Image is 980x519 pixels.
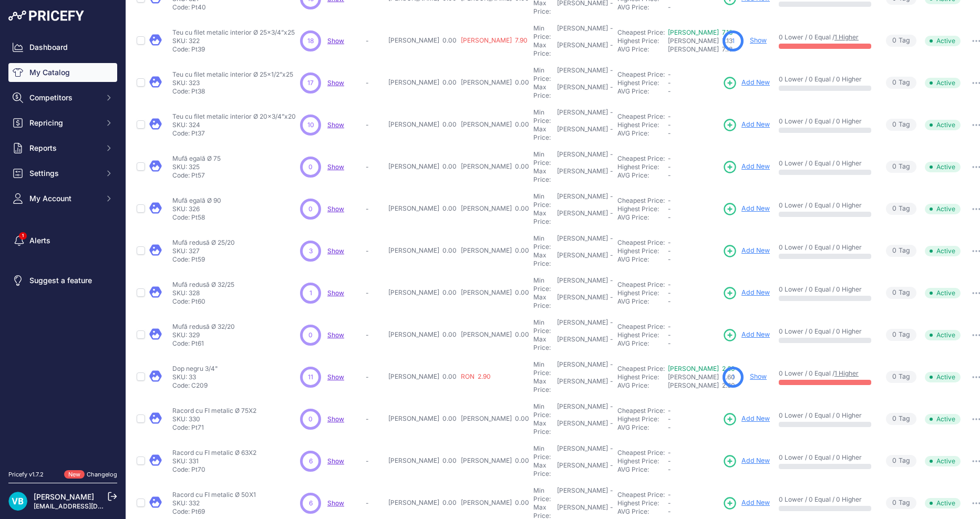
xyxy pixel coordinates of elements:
span: Tag [886,119,916,131]
a: Add New [723,412,770,427]
span: [PERSON_NAME] 7.13 [668,37,733,45]
a: [PERSON_NAME] 2.60 [668,365,735,372]
a: Add New [723,160,770,174]
div: AVG Price: [617,255,668,264]
div: AVG Price: [617,3,668,12]
span: 0 [892,162,896,172]
div: AVG Price: [617,297,668,306]
div: AVG Price: [617,171,668,180]
p: Code: Pt61 [172,339,235,348]
div: Min Price: [533,318,555,335]
span: Reports [29,143,98,153]
span: [PERSON_NAME] 0.00 [388,288,457,296]
div: [PERSON_NAME] [557,276,608,293]
div: Highest Price: [617,331,668,339]
span: - [668,407,671,414]
a: Suggest a feature [8,271,117,290]
a: Cheapest Price: [617,112,665,120]
div: [PERSON_NAME] [557,318,608,335]
span: Show [327,37,344,45]
span: 10 [307,120,314,130]
button: Settings [8,164,117,183]
div: - [608,24,613,41]
a: Cheapest Price: [617,238,665,246]
span: - [668,163,671,171]
a: My Catalog [8,63,117,82]
span: Add New [741,498,770,508]
span: 0 [892,78,896,88]
a: [PERSON_NAME] [34,492,94,501]
span: Tag [886,413,916,425]
span: My Account [29,193,98,204]
a: Dashboard [8,38,117,57]
button: Repricing [8,113,117,132]
a: Add New [723,328,770,342]
p: - [366,121,384,129]
a: Cheapest Price: [617,196,665,204]
p: 0 Lower / 0 Equal / 0 Higher [779,117,871,126]
p: Mufă redusă Ø 32/20 [172,323,235,331]
span: Tag [886,287,916,299]
p: SKU: 330 [172,415,256,423]
p: 0 Lower / 0 Equal / 0 Higher [779,285,871,294]
p: 0 Lower / 0 Equal / 0 Higher [779,159,871,168]
div: AVG Price: [617,213,668,222]
p: SKU: 324 [172,121,296,129]
div: AVG Price: [617,87,668,96]
div: [PERSON_NAME] [557,83,608,100]
a: Show [327,331,344,339]
div: - [608,125,613,142]
span: 0 [892,246,896,256]
span: Show [327,415,344,423]
p: Code: Pt40 [172,3,295,12]
p: Code: Pt37 [172,129,296,138]
a: Show [327,121,344,129]
div: Min Price: [533,360,555,377]
span: [PERSON_NAME] 0.00 [461,78,529,86]
div: Max Price: [533,125,555,142]
span: Active [925,204,961,214]
a: Show [750,372,767,380]
a: Show [750,36,767,44]
p: SKU: 33 [172,373,218,381]
p: - [366,415,384,423]
span: Competitors [29,92,98,103]
span: 0 [308,414,313,424]
span: - [668,3,671,11]
p: Code: Pt60 [172,297,234,306]
span: Add New [741,288,770,298]
div: AVG Price: [617,129,668,138]
span: [PERSON_NAME] 0.00 [388,162,457,170]
p: Racord cu FI metalic Ø 75X2 [172,407,256,415]
div: Highest Price: [617,373,668,381]
p: 0 Lower / 0 Equal / [779,33,871,41]
p: - [366,205,384,213]
span: [PERSON_NAME] 0.00 [461,204,529,212]
p: Mufă redusă Ø 25/20 [172,238,235,247]
span: - [668,247,671,255]
span: - [668,323,671,330]
p: - [366,163,384,171]
span: [PERSON_NAME] 0.00 [461,288,529,296]
div: Max Price: [533,83,555,100]
p: Mufă egală Ø 75 [172,154,221,163]
span: Show [327,499,344,507]
span: Active [925,414,961,424]
div: [PERSON_NAME] [557,293,608,310]
p: 0 Lower / 0 Equal / 0 Higher [779,201,871,210]
a: [PERSON_NAME] 7.13 [668,28,733,36]
a: Show [327,373,344,381]
p: - [366,247,384,255]
p: Teu cu filet metalic interior Ø 25x3/4”x25 [172,28,295,37]
a: Cheapest Price: [617,491,665,499]
div: Min Price: [533,150,555,167]
span: Add New [741,204,770,214]
span: [PERSON_NAME] 2.60 [668,373,735,381]
div: [PERSON_NAME] 2.60 [668,381,718,390]
div: Max Price: [533,293,555,310]
p: - [366,79,384,87]
span: [PERSON_NAME] 0.00 [461,330,529,338]
p: Code: Pt59 [172,255,235,264]
a: 1 Higher [834,33,859,41]
span: - [668,281,671,288]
